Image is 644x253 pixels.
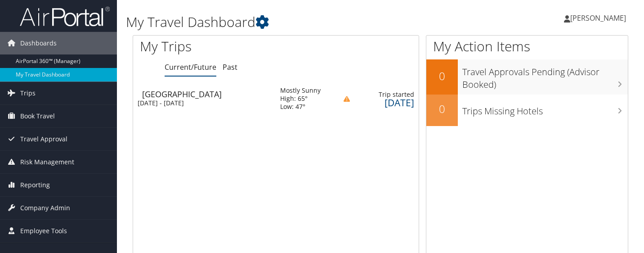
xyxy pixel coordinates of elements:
[140,37,293,56] h1: My Trips
[280,86,321,95] div: Mostly Sunny
[20,32,57,54] span: Dashboards
[20,197,70,219] span: Company Admin
[462,61,628,91] h3: Travel Approvals Pending (Advisor Booked)
[20,6,110,27] img: airportal-logo.png
[426,95,628,126] a: 0Trips Missing Hotels
[126,13,465,32] h1: My Travel Dashboard
[20,220,67,242] span: Employee Tools
[426,101,458,117] h2: 0
[359,99,414,107] div: [DATE]
[344,96,350,102] img: alert-flat-solid-caution.png
[20,151,74,173] span: Risk Management
[223,62,237,72] a: Past
[165,62,216,72] a: Current/Future
[138,99,267,107] div: [DATE] - [DATE]
[426,68,458,84] h2: 0
[570,13,626,23] span: [PERSON_NAME]
[564,5,635,32] a: [PERSON_NAME]
[280,103,321,111] div: Low: 47°
[280,95,321,103] div: High: 65°
[20,128,67,150] span: Travel Approval
[359,90,414,99] div: Trip started
[142,90,271,98] div: [GEOGRAPHIC_DATA]
[20,174,50,196] span: Reporting
[426,37,628,56] h1: My Action Items
[462,100,628,117] h3: Trips Missing Hotels
[20,105,55,127] span: Book Travel
[426,59,628,94] a: 0Travel Approvals Pending (Advisor Booked)
[20,82,36,104] span: Trips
